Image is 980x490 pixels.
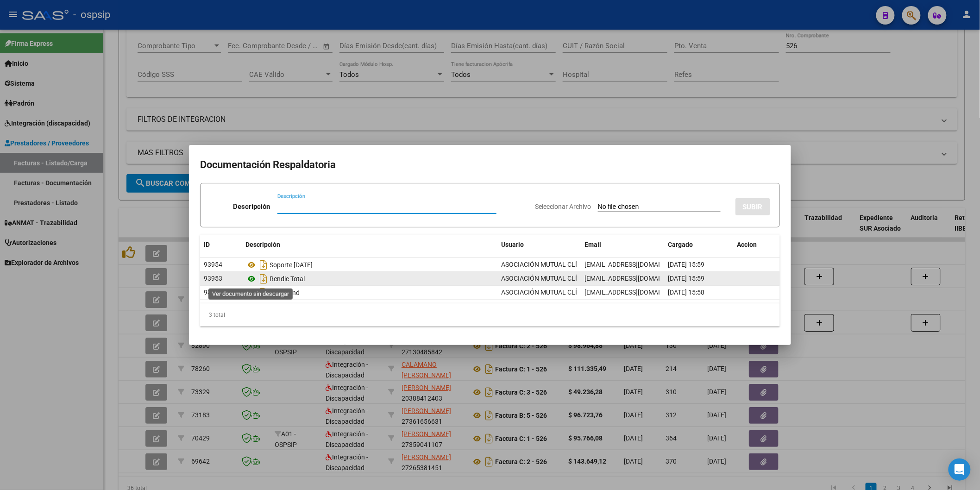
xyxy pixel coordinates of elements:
i: Descargar documento [258,258,270,272]
span: [DATE] 15:59 [668,275,704,282]
span: ASOCIACIÓN MUTUAL CLÍNICA [GEOGRAPHIC_DATA] . [501,289,659,296]
span: ASOCIACIÓN MUTUAL CLÍNICA [GEOGRAPHIC_DATA] . [501,275,659,282]
span: [DATE] 15:59 [668,261,704,268]
div: Open Intercom Messenger [949,459,971,481]
datatable-header-cell: Usuario [497,235,581,255]
i: Descargar documento [258,285,270,300]
div: 3 total [200,303,780,327]
div: Soporte [DATE] [245,258,494,272]
datatable-header-cell: Descripción [242,235,497,255]
span: ID [204,241,210,248]
span: Seleccionar Archivo [535,203,591,210]
div: Rendic Ind [245,285,494,300]
datatable-header-cell: Email [581,235,664,255]
div: Rendic Total [245,271,494,286]
button: SUBIR [735,198,770,215]
span: Email [584,241,601,248]
h2: Documentación Respaldatoria [200,156,780,174]
span: [DATE] 15:58 [668,289,704,296]
span: Cargado [668,241,693,248]
span: Accion [737,241,757,248]
p: Descripción [233,201,270,212]
datatable-header-cell: Cargado [664,235,734,255]
span: Usuario [501,241,524,248]
span: 93954 [204,261,222,268]
span: 93953 [204,275,222,282]
i: Descargar documento [258,271,270,286]
span: SUBIR [743,203,763,211]
datatable-header-cell: ID [200,235,242,255]
span: [EMAIL_ADDRESS][DOMAIN_NAME] [584,275,687,282]
span: Descripción [245,241,280,248]
span: [EMAIL_ADDRESS][DOMAIN_NAME] [584,289,687,296]
span: [EMAIL_ADDRESS][DOMAIN_NAME] [584,261,687,268]
span: 93952 [204,289,222,296]
datatable-header-cell: Accion [734,235,780,255]
span: ASOCIACIÓN MUTUAL CLÍNICA [GEOGRAPHIC_DATA] . [501,261,659,268]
